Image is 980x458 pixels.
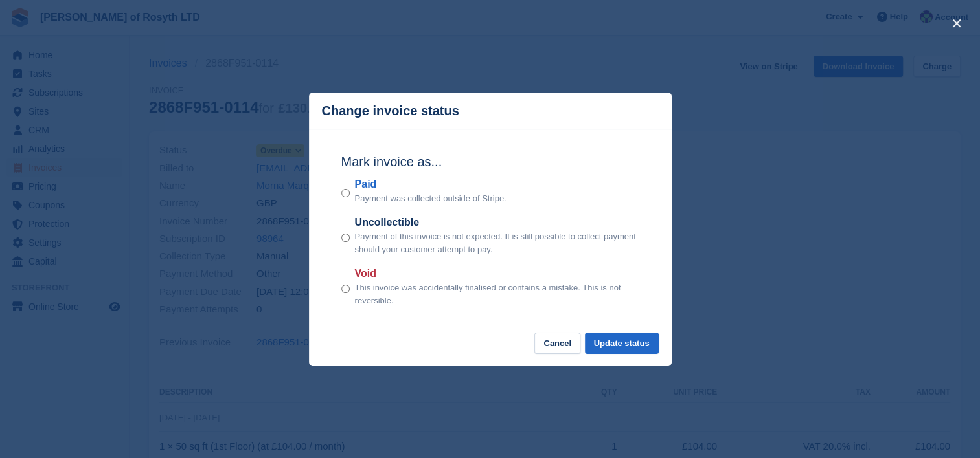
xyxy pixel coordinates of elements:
p: Payment was collected outside of Stripe. [355,192,507,205]
label: Uncollectible [355,215,639,230]
button: Cancel [534,333,580,354]
label: Paid [355,177,507,192]
p: Payment of this invoice is not expected. It is still possible to collect payment should your cust... [355,230,639,256]
label: Void [355,266,639,281]
button: close [946,13,967,34]
p: This invoice was accidentally finalised or contains a mistake. This is not reversible. [355,281,639,307]
p: Change invoice status [322,104,459,118]
button: Update status [585,333,659,354]
h2: Mark invoice as... [341,152,639,171]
